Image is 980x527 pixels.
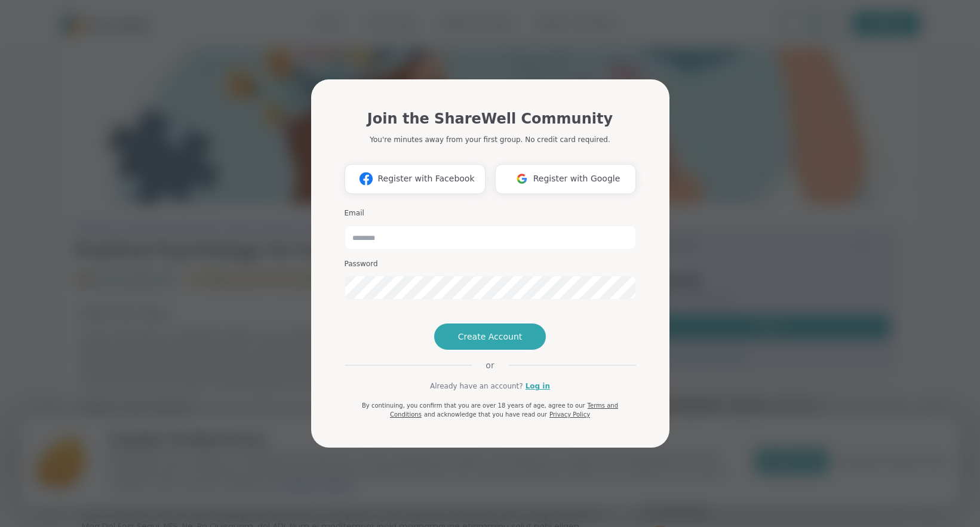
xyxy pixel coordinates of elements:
[549,411,590,418] a: Privacy Policy
[471,359,508,371] span: or
[511,168,533,190] img: ShareWell Logomark
[370,134,610,145] p: You're minutes away from your first group. No credit card required.
[345,164,486,194] button: Register with Facebook
[495,164,636,194] button: Register with Google
[424,411,547,418] span: and acknowledge that you have read our
[345,208,636,218] h3: Email
[377,172,474,185] span: Register with Facebook
[526,381,550,392] a: Log in
[430,381,523,392] span: Already have an account?
[367,108,613,130] h1: Join the ShareWell Community
[458,331,523,343] span: Create Account
[533,172,620,185] span: Register with Google
[355,168,377,190] img: ShareWell Logomark
[345,259,636,269] h3: Password
[362,402,585,409] span: By continuing, you confirm that you are over 18 years of age, agree to our
[434,323,546,350] button: Create Account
